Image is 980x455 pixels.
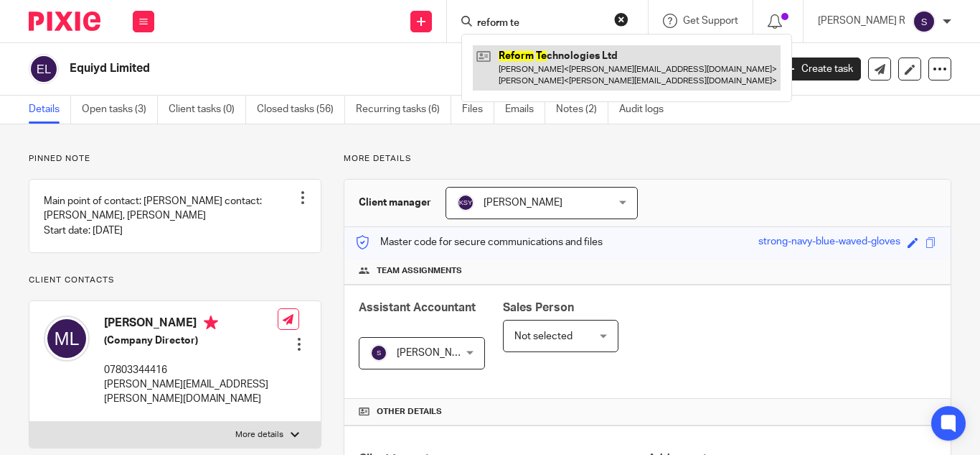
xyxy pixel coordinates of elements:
[235,429,283,441] p: More details
[29,54,59,84] img: svg%3E
[70,61,619,76] h2: Equiyd Limited
[169,96,246,124] a: Client tasks (0)
[778,58,861,81] a: Create task
[44,316,90,362] img: svg%3E
[104,334,278,348] h5: (Company Director)
[377,406,442,418] span: Other details
[503,302,574,313] span: Sales Person
[359,196,431,210] h3: Client manager
[29,96,71,124] a: Details
[818,14,905,28] p: [PERSON_NAME] R
[29,153,321,165] p: Pinned note
[370,344,387,362] img: svg%3E
[359,302,476,313] span: Assistant Accountant
[683,16,738,26] span: Get Support
[556,96,608,124] a: Notes (2)
[476,17,605,30] input: Search
[29,12,100,31] img: Pixie
[29,275,321,286] p: Client contacts
[484,198,562,208] span: [PERSON_NAME]
[397,348,484,358] span: [PERSON_NAME] R
[619,96,674,124] a: Audit logs
[377,265,462,277] span: Team assignments
[344,153,951,165] p: More details
[505,96,545,124] a: Emails
[257,96,345,124] a: Closed tasks (56)
[514,331,573,341] span: Not selected
[104,377,278,407] p: [PERSON_NAME][EMAIL_ADDRESS][PERSON_NAME][DOMAIN_NAME]
[758,234,900,251] div: strong-navy-blue-waved-gloves
[104,363,278,377] p: 07803344416
[355,235,603,249] p: Master code for secure communications and files
[356,96,451,124] a: Recurring tasks (6)
[462,96,494,124] a: Files
[104,316,278,334] h4: [PERSON_NAME]
[204,316,218,330] i: Primary
[614,12,628,27] button: Clear
[82,96,158,124] a: Open tasks (3)
[457,194,474,211] img: svg%3E
[913,10,936,33] img: svg%3E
